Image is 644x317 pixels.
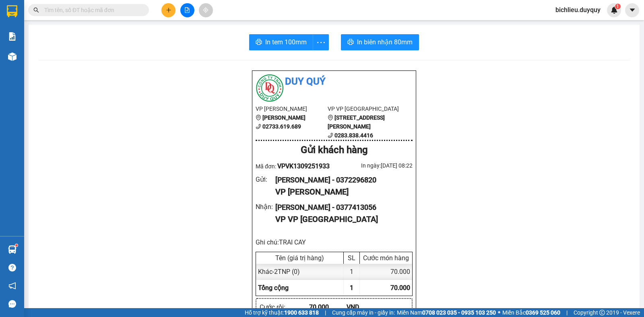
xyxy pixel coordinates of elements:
img: solution-icon [8,32,17,41]
button: caret-down [625,3,639,17]
button: file-add [180,3,194,17]
button: printerIn biên nhận 80mm [341,34,419,50]
span: environment [328,115,333,120]
span: file-add [184,7,190,13]
img: warehouse-icon [8,245,17,254]
span: question-circle [8,264,16,271]
span: message [8,300,16,308]
span: Miền Bắc [502,308,560,317]
span: | [566,308,568,317]
div: 70.000 [309,302,347,312]
img: logo.jpg [256,74,284,102]
span: Cung cấp máy in - giấy in: [332,308,395,317]
span: bichlieu.duyquy [549,5,607,15]
div: VP VP [GEOGRAPHIC_DATA] [275,213,406,226]
strong: 1900 633 818 [284,309,319,316]
span: notification [8,282,16,290]
span: In tem 100mm [265,37,307,47]
span: 70.000 [390,284,410,292]
li: VP [PERSON_NAME] [256,104,328,113]
button: more [313,34,329,50]
li: VP VP [GEOGRAPHIC_DATA] [328,104,400,113]
div: In ngày: [DATE] 08:22 [334,161,413,170]
span: ⚪️ [498,311,500,314]
span: Tổng cộng [258,284,289,292]
span: search [33,7,39,13]
span: caret-down [629,6,636,14]
b: 0283.838.4416 [334,132,373,139]
span: printer [256,39,262,46]
img: logo-vxr [7,5,17,17]
div: Ghi chú: TRAI CAY [256,237,413,247]
b: [STREET_ADDRESS][PERSON_NAME] [328,114,385,130]
div: Tên (giá trị hàng) [258,254,341,262]
div: [PERSON_NAME] - 0372296820 [275,174,406,186]
span: 1 [616,4,619,9]
span: | [325,308,326,317]
div: VND [347,302,384,312]
span: environment [256,115,261,120]
b: 02733.619.689 [262,123,301,130]
div: Cước rồi : [260,302,309,312]
span: 1 [350,284,353,292]
span: printer [347,39,354,46]
div: Gửi : [256,174,275,184]
div: 70.000 [360,264,412,280]
button: aim [199,3,213,17]
span: aim [203,7,208,13]
span: plus [166,7,171,13]
div: 1 [344,264,360,280]
input: Tìm tên, số ĐT hoặc mã đơn [44,6,139,15]
button: plus [161,3,175,17]
div: Cước món hàng [362,254,410,262]
span: VPVK1309251933 [277,162,330,170]
span: Miền Nam [397,308,496,317]
strong: 0369 525 060 [526,309,560,316]
span: phone [328,133,333,138]
span: copyright [599,310,605,315]
img: icon-new-feature [611,6,618,14]
img: warehouse-icon [8,52,17,61]
b: [PERSON_NAME] [262,114,305,121]
li: Duy Quý [256,74,413,89]
div: Mã đơn: [256,161,334,171]
sup: 1 [15,244,18,247]
button: printerIn tem 100mm [249,34,313,50]
span: In biên nhận 80mm [357,37,413,47]
span: phone [256,124,261,129]
div: [PERSON_NAME] - 0377413056 [275,202,406,213]
div: Gửi khách hàng [256,143,413,158]
div: VP [PERSON_NAME] [275,186,406,198]
div: SL [346,254,357,262]
span: Khác - 2TNP (0) [258,268,300,276]
span: more [313,37,328,48]
sup: 1 [615,4,621,9]
span: Hỗ trợ kỹ thuật: [245,308,319,317]
div: Nhận : [256,202,275,212]
strong: 0708 023 035 - 0935 103 250 [422,309,496,316]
